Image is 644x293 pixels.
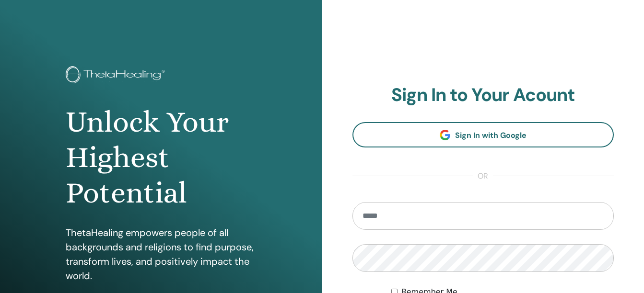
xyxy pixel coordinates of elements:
p: ThetaHealing empowers people of all backgrounds and religions to find purpose, transform lives, a... [66,225,257,283]
span: Sign In with Google [455,130,527,140]
h2: Sign In to Your Acount [352,84,614,106]
span: or [473,170,493,182]
h1: Unlock Your Highest Potential [66,104,257,211]
a: Sign In with Google [352,122,614,147]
